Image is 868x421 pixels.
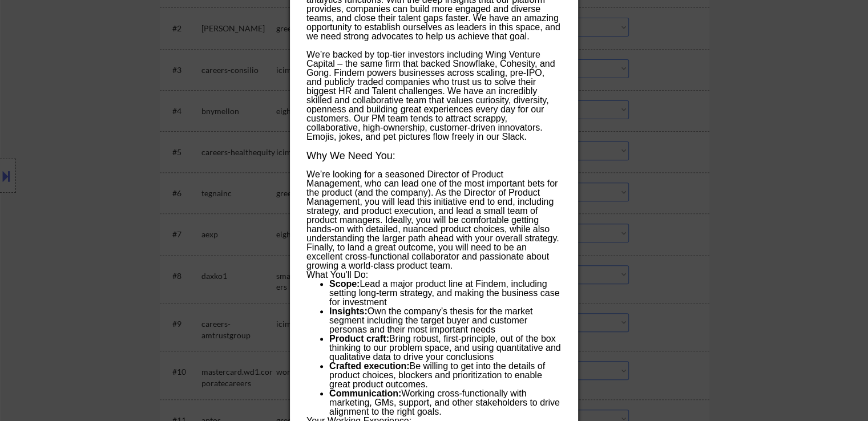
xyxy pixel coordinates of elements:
[329,334,561,362] li: Bring robust, first-principle, out of the box thinking to our problem space, and using quantitati...
[329,388,401,398] b: Communication:
[329,361,409,371] b: Crafted execution:
[329,307,561,334] li: Own the company’s thesis for the market segment including the target buyer and customer personas ...
[329,362,561,389] li: Be willing to get into the details of product choices, blockers and prioritization to enable grea...
[329,280,561,307] li: Lead a major product line at Findem, including setting long-term strategy, and making the busines...
[306,50,555,141] span: We’re backed by top-tier investors including Wing Venture Capital – the same firm that backed Sno...
[306,150,395,161] span: Why We Need You:
[329,389,561,416] li: Working cross-functionally with marketing, GMs, support, and other stakeholders to drive alignmen...
[329,334,389,343] b: Product craft:
[329,279,360,289] b: Scope:
[306,270,561,280] h3: What You'll Do:
[306,169,559,270] span: We’re looking for a seasoned Director of Product Management, who can lead one of the most importa...
[329,306,368,316] b: Insights:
